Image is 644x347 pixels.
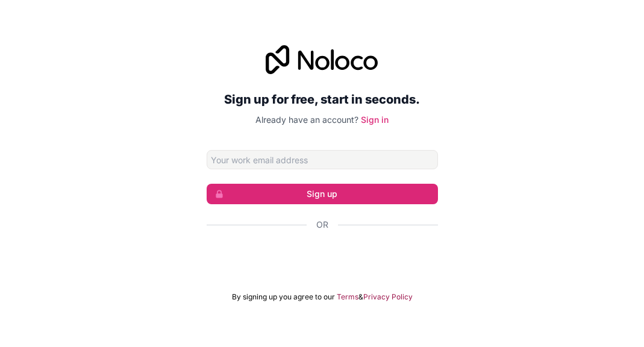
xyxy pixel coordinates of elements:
span: & [358,292,363,302]
a: Terms [337,292,358,302]
h2: Sign up for free, start in seconds. [207,89,438,110]
button: Sign up [207,184,438,204]
span: By signing up you agree to our [232,292,335,302]
input: Email address [207,150,438,169]
span: Already have an account? [255,114,358,125]
a: Privacy Policy [363,292,413,302]
span: Or [316,219,328,231]
a: Sign in [361,114,389,125]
